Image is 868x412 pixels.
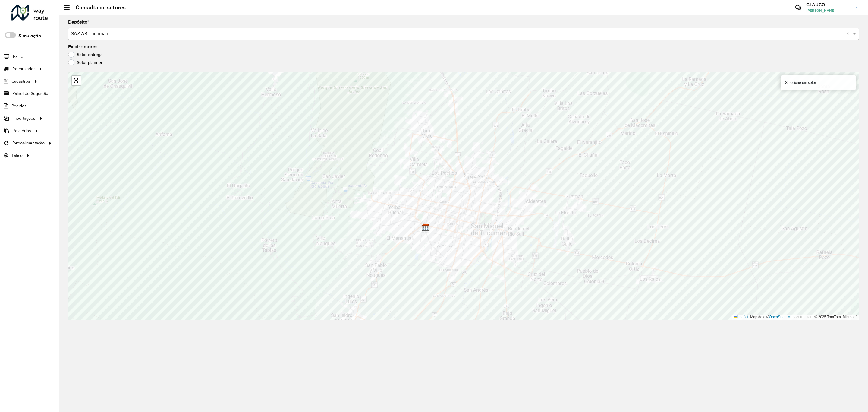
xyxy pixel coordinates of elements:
label: Depósito [68,18,89,26]
h3: GLAUCO [806,2,851,8]
a: Abrir mapa em tela cheia [72,76,81,85]
span: Painel de Sugestão [12,90,48,97]
label: Exibir setores [68,43,98,50]
a: Contato Rápido [792,1,805,14]
span: Roteirizador [12,66,35,72]
label: Simulação [18,32,41,40]
span: Relatórios [12,128,31,134]
span: [PERSON_NAME] [806,8,851,13]
span: Retroalimentação [12,140,45,146]
label: Setor planner [68,59,102,65]
a: Leaflet [734,315,748,319]
div: Selecione um setor [781,75,856,90]
a: OpenStreetMap [769,315,795,319]
span: Painel [13,53,24,60]
label: Setor entrega [68,52,103,58]
span: Importações [12,115,35,122]
span: | [749,315,750,319]
span: Tático [11,152,23,159]
h2: Consulta de setores [70,4,126,11]
div: Map data © contributors,© 2025 TomTom, Microsoft [732,315,859,320]
span: Clear all [846,30,851,37]
span: Cadastros [11,78,30,84]
span: Pedidos [11,103,27,109]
